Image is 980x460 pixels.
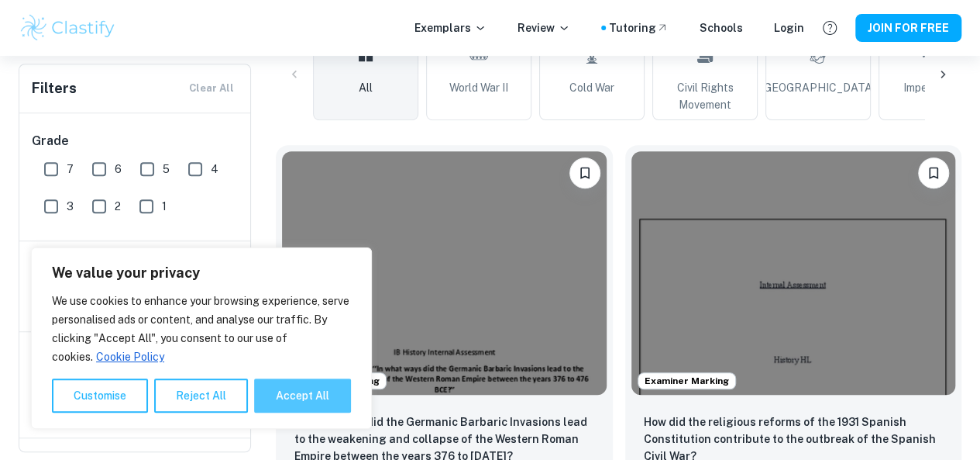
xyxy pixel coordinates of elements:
[19,12,117,43] img: Clastify logo
[52,379,148,413] button: Customise
[518,19,570,36] p: Review
[414,19,487,36] p: Exemplars
[52,292,351,366] p: We use cookies to enhance your browsing experience, serve personalised ads or content, and analys...
[32,78,77,99] h6: Filters
[638,374,735,388] span: Examiner Marking
[903,79,959,96] span: Imperialism
[282,151,607,395] img: History IA example thumbnail: In what ways did the Germanic Barbaric I
[67,198,74,215] span: 3
[659,79,751,113] span: Civil Rights Movement
[115,198,121,215] span: 2
[569,79,614,96] span: Cold War
[162,198,167,215] span: 1
[449,79,508,96] span: World War II
[359,79,373,96] span: All
[32,132,239,150] h6: Grade
[817,15,843,41] button: Help and Feedback
[855,14,961,42] button: JOIN FOR FREE
[115,161,122,178] span: 6
[163,161,170,178] span: 5
[569,157,600,188] button: Please log in to bookmark exemplars
[631,151,956,395] img: History IA example thumbnail: How did the religious reforms of the 193
[918,157,949,188] button: Please log in to bookmark exemplars
[254,379,351,413] button: Accept All
[154,379,248,413] button: Reject All
[67,161,74,178] span: 7
[761,79,875,96] span: [GEOGRAPHIC_DATA]
[774,19,804,36] a: Login
[52,264,351,282] p: We value your privacy
[95,350,165,364] a: Cookie Policy
[700,19,743,36] a: Schools
[211,161,218,178] span: 4
[31,247,372,429] div: We value your privacy
[609,19,669,36] a: Tutoring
